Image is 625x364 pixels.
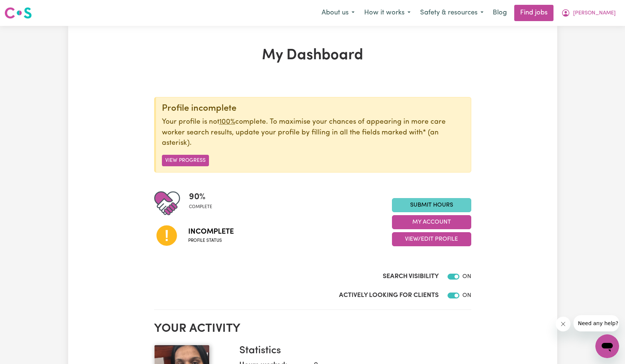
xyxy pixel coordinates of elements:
[189,204,212,210] span: complete
[573,9,616,17] span: [PERSON_NAME]
[462,274,471,280] span: ON
[154,322,471,336] h2: Your activity
[219,118,235,126] u: 100%
[595,334,619,358] iframe: Button to launch messaging window
[392,215,471,229] button: My Account
[4,6,32,20] img: Careseekers logo
[317,5,359,21] button: About us
[189,190,212,204] span: 90 %
[339,291,439,300] label: Actively Looking for Clients
[188,237,234,244] span: Profile status
[188,226,234,237] span: Incomplete
[462,293,471,298] span: ON
[162,155,209,166] button: View Progress
[556,5,621,21] button: My Account
[4,4,32,21] a: Careseekers logo
[154,47,471,64] h1: My Dashboard
[162,103,465,114] div: Profile incomplete
[162,117,465,149] p: Your profile is not complete. To maximise your chances of appearing in more care worker search re...
[383,272,439,281] label: Search Visibility
[392,232,471,246] button: View/Edit Profile
[514,5,553,21] a: Find jobs
[359,5,415,21] button: How it works
[392,198,471,212] a: Submit Hours
[239,345,465,357] h3: Statistics
[488,5,511,21] a: Blog
[415,5,488,21] button: Safety & resources
[189,190,218,216] div: Profile completeness: 90%
[574,315,619,331] iframe: Message from company
[556,317,571,331] iframe: Close message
